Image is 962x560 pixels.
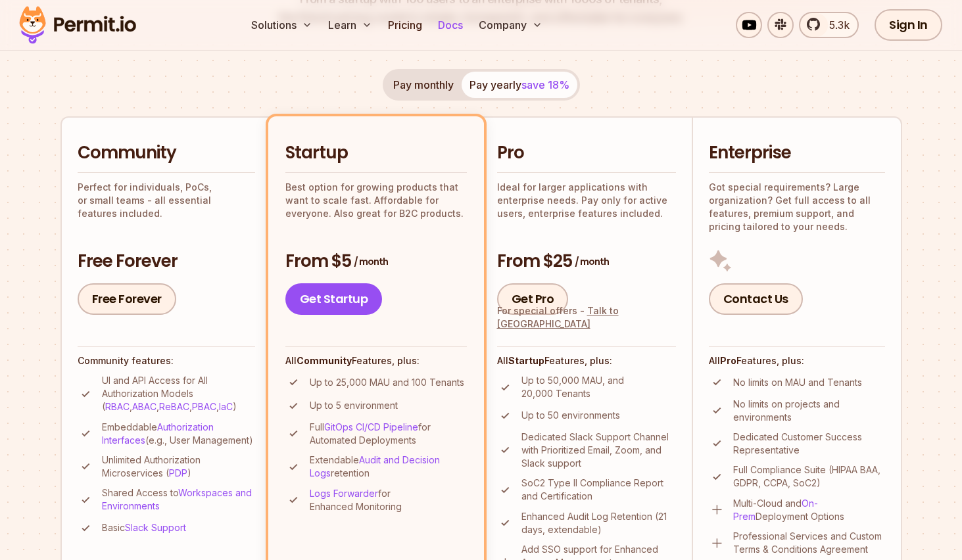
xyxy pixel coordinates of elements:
a: IaC [219,401,233,412]
p: Extendable retention [310,454,467,480]
p: No limits on MAU and Tenants [733,376,862,389]
p: Embeddable (e.g., User Management) [102,421,255,447]
h4: Community features: [78,354,255,367]
p: Basic [102,521,186,534]
h4: All Features, plus: [285,354,467,367]
p: Up to 50,000 MAU, and 20,000 Tenants [521,374,676,400]
p: for Enhanced Monitoring [310,487,467,513]
h2: Pro [497,141,676,165]
p: Unlimited Authorization Microservices ( ) [102,454,255,480]
img: Permit logo [13,3,142,47]
a: Slack Support [125,522,186,533]
a: PDP [169,467,187,478]
a: Pricing [383,12,427,38]
p: Full for Automated Deployments [310,421,467,447]
h3: Free Forever [78,250,255,273]
a: GitOps CI/CD Pipeline [324,421,418,432]
button: Solutions [246,12,318,38]
h4: All Features, plus: [709,354,885,367]
a: RBAC [105,401,130,412]
a: Free Forever [78,283,176,315]
a: Authorization Interfaces [102,421,214,446]
p: UI and API Access for All Authorization Models ( , , , , ) [102,374,255,413]
button: Learn [323,12,377,38]
span: / month [354,255,388,268]
p: Best option for growing products that want to scale fast. Affordable for everyone. Also great for... [285,181,467,220]
p: Ideal for larger applications with enterprise needs. Pay only for active users, enterprise featur... [497,181,676,220]
p: SoC2 Type II Compliance Report and Certification [521,477,676,503]
a: ABAC [132,401,156,412]
span: / month [575,255,609,268]
a: Contact Us [709,283,803,315]
a: ReBAC [159,401,189,412]
a: On-Prem [733,498,818,522]
a: Logs Forwarder [310,488,378,499]
span: 5.3k [821,17,850,33]
a: PBAC [192,401,216,412]
p: Professional Services and Custom Terms & Conditions Agreement [733,530,885,556]
h3: From $25 [497,250,676,273]
h2: Startup [285,141,467,165]
p: Up to 25,000 MAU and 100 Tenants [310,376,464,389]
p: Dedicated Slack Support Channel with Prioritized Email, Zoom, and Slack support [521,431,676,470]
p: Up to 5 environment [310,399,398,412]
strong: Community [297,355,352,366]
h2: Enterprise [709,141,885,165]
p: Dedicated Customer Success Representative [733,431,885,457]
a: Get Startup [285,283,383,315]
div: For special offers - [497,304,676,331]
a: Sign In [875,9,942,41]
button: Pay monthly [385,72,462,98]
h2: Community [78,141,255,165]
p: Enhanced Audit Log Retention (21 days, extendable) [521,510,676,536]
p: Perfect for individuals, PoCs, or small teams - all essential features included. [78,181,255,220]
p: Got special requirements? Large organization? Get full access to all features, premium support, a... [709,181,885,233]
p: Full Compliance Suite (HIPAA BAA, GDPR, CCPA, SoC2) [733,463,885,490]
h4: All Features, plus: [497,354,676,367]
a: 5.3k [799,12,859,38]
strong: Startup [508,355,544,366]
p: Shared Access to [102,486,255,513]
p: Up to 50 environments [521,409,620,422]
a: Get Pro [497,283,569,315]
a: Audit and Decision Logs [310,454,440,478]
strong: Pro [720,355,736,366]
p: No limits on projects and environments [733,398,885,424]
h3: From $5 [285,250,467,273]
a: Docs [433,12,468,38]
button: Company [473,12,548,38]
p: Multi-Cloud and Deployment Options [733,497,885,523]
